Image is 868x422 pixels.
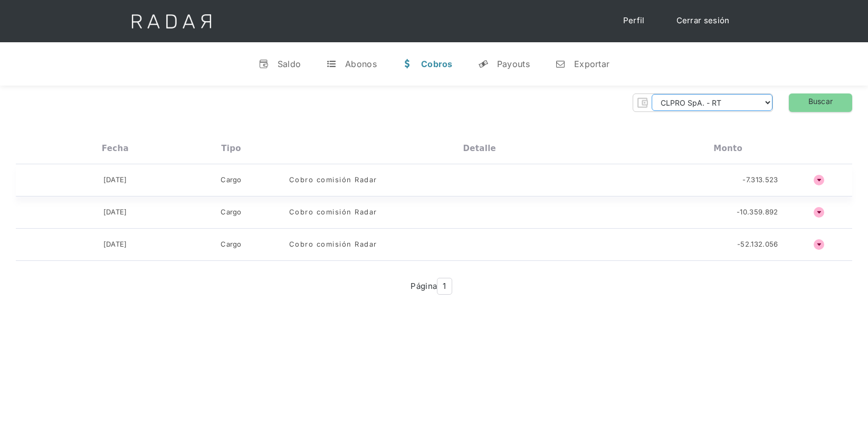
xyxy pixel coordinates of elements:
[497,59,530,69] div: Payouts
[402,59,413,69] div: w
[421,59,453,69] div: Cobros
[814,207,824,218] h4: ñ
[814,239,824,250] h4: ñ
[411,278,452,295] div: Página
[737,239,778,250] div: -52.132.056
[574,59,609,69] div: Exportar
[326,59,337,69] div: t
[742,175,778,185] div: -7.313.523
[102,144,129,153] div: Fecha
[789,93,852,112] a: Buscar
[221,175,242,185] div: Cargo
[437,278,452,295] span: 1
[289,239,377,250] div: Cobro comisión Radar
[221,207,242,218] div: Cargo
[103,239,127,250] div: [DATE]
[555,59,566,69] div: n
[103,207,127,218] div: [DATE]
[737,207,778,218] div: -10.359.892
[221,144,241,153] div: Tipo
[478,59,489,69] div: y
[221,239,242,250] div: Cargo
[633,93,773,112] form: Form
[463,144,496,153] div: Detalle
[289,207,377,218] div: Cobro comisión Radar
[278,59,301,69] div: Saldo
[613,11,655,31] a: Perfil
[814,175,824,185] h4: ñ
[345,59,377,69] div: Abonos
[666,11,740,31] a: Cerrar sesión
[103,175,127,185] div: [DATE]
[289,175,377,185] div: Cobro comisión Radar
[713,144,742,153] div: Monto
[259,59,269,69] div: v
